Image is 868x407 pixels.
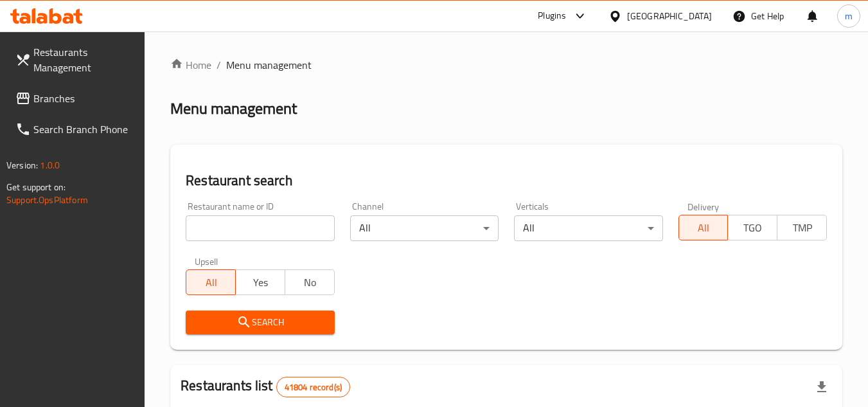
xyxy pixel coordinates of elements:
[235,269,285,295] button: Yes
[186,311,334,334] button: Search
[186,171,827,190] h2: Restaurant search
[170,57,211,73] a: Home
[186,269,236,295] button: All
[195,257,218,266] label: Upsell
[806,372,837,402] div: Export file
[727,215,777,240] button: TGO
[538,8,566,24] div: Plugins
[186,215,334,241] input: Search for restaurant name or ID..
[217,57,221,73] li: /
[5,114,145,145] a: Search Branch Phone
[350,215,499,241] div: All
[687,202,720,211] label: Delivery
[845,9,853,23] span: m
[170,98,297,119] h2: Menu management
[5,83,145,114] a: Branches
[678,215,729,240] button: All
[6,157,38,174] span: Version:
[241,273,280,292] span: Yes
[290,273,330,292] span: No
[33,122,135,137] span: Search Branch Phone
[783,219,822,237] span: TMP
[40,157,60,174] span: 1.0.0
[777,215,827,240] button: TMP
[191,273,231,292] span: All
[226,57,312,73] span: Menu management
[33,44,135,75] span: Restaurants Management
[33,91,135,106] span: Branches
[733,219,772,237] span: TGO
[627,9,712,23] div: [GEOGRAPHIC_DATA]
[514,215,662,241] div: All
[5,37,145,83] a: Restaurants Management
[276,377,350,397] div: Total records count
[6,179,66,195] span: Get support on:
[277,381,350,393] span: 41804 record(s)
[684,219,723,237] span: All
[181,376,350,397] h2: Restaurants list
[285,269,335,295] button: No
[170,57,842,73] nav: breadcrumb
[196,314,324,330] span: Search
[6,192,88,208] a: Support.OpsPlatform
